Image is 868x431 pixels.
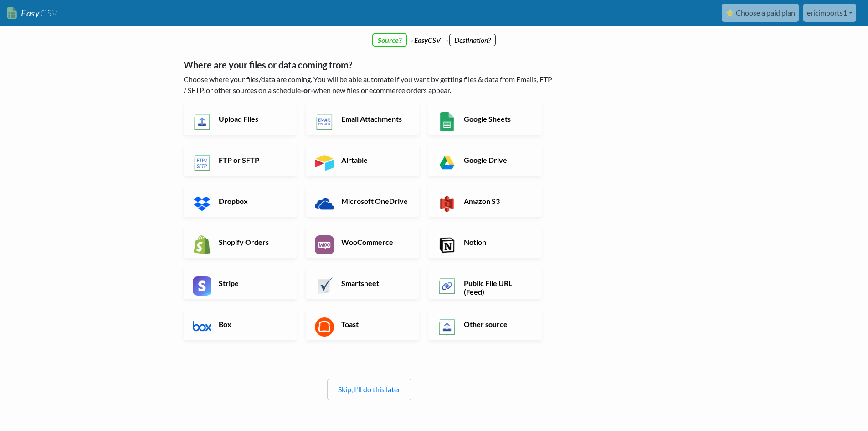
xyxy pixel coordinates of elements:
[40,7,57,19] span: CSV
[315,112,334,131] img: Email New CSV or XLSX File App & API
[184,144,297,176] a: FTP or SFTP
[428,267,542,299] a: Public File URL (Feed)
[216,197,288,205] h6: Dropbox
[193,112,212,131] img: Upload Files App & API
[184,74,555,96] p: Choose where your files/data are coming. You will be able automate if you want by getting files &...
[437,153,457,172] img: Google Drive App & API
[462,197,533,205] h6: Amazon S3
[339,114,411,123] h6: Email Attachments
[437,194,457,213] img: Amazon S3 App & API
[306,308,419,340] a: Toast
[306,103,419,135] a: Email Attachments
[315,194,334,213] img: Microsoft OneDrive App & API
[306,267,419,299] a: Smartsheet
[462,238,533,246] h6: Notion
[193,235,212,254] img: Shopify App & API
[193,276,212,296] img: Stripe App & API
[184,103,297,135] a: Upload Files
[437,317,457,337] img: Other Source App & API
[437,276,457,296] img: Public File URL App & API
[216,114,288,123] h6: Upload Files
[193,194,212,213] img: Dropbox App & API
[184,308,297,340] a: Box
[339,320,411,328] h6: Toast
[306,144,419,176] a: Airtable
[216,238,288,246] h6: Shopify Orders
[306,185,419,217] a: Microsoft OneDrive
[315,276,334,296] img: Smartsheet App & API
[428,103,542,135] a: Google Sheets
[216,156,288,164] h6: FTP or SFTP
[462,114,533,123] h6: Google Sheets
[338,385,401,394] a: Skip, I'll do this later
[306,226,419,258] a: WooCommerce
[437,235,457,254] img: Notion App & API
[428,308,542,340] a: Other source
[339,156,411,164] h6: Airtable
[315,153,334,172] img: Airtable App & API
[437,112,457,131] img: Google Sheets App & API
[339,238,411,246] h6: WooCommerce
[339,197,411,205] h6: Microsoft OneDrive
[301,86,313,94] b: -or-
[722,4,799,22] a: ⭐ Choose a paid plan
[184,185,297,217] a: Dropbox
[428,185,542,217] a: Amazon S3
[193,317,212,337] img: Box App & API
[193,153,212,172] img: FTP or SFTP App & API
[339,279,411,287] h6: Smartsheet
[462,156,533,164] h6: Google Drive
[315,235,334,254] img: WooCommerce App & API
[216,279,288,287] h6: Stripe
[184,267,297,299] a: Stripe
[315,317,334,337] img: Toast App & API
[803,4,856,22] a: ericimports1
[184,226,297,258] a: Shopify Orders
[216,320,288,328] h6: Box
[462,320,533,328] h6: Other source
[175,26,694,46] div: → CSV →
[428,226,542,258] a: Notion
[428,144,542,176] a: Google Drive
[184,59,555,70] h5: Where are your files or data coming from?
[462,279,533,296] h6: Public File URL (Feed)
[7,4,57,22] a: EasyCSV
